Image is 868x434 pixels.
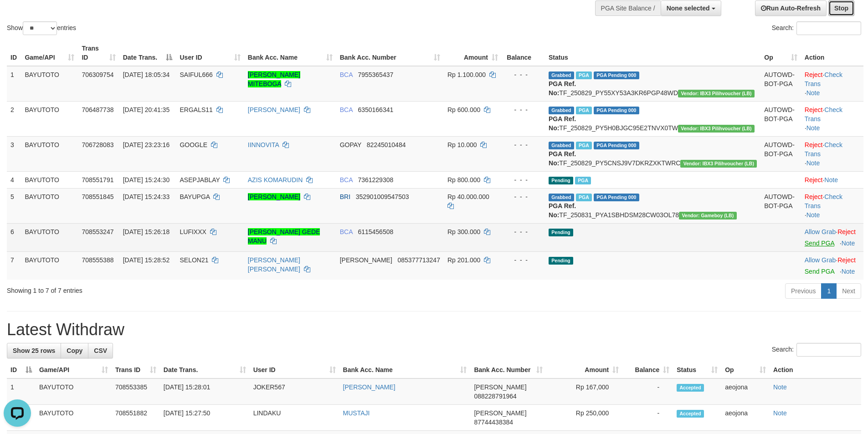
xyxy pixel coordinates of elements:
[837,256,856,264] a: Reject
[7,188,21,223] td: 5
[546,405,622,431] td: Rp 250,000
[112,405,160,431] td: 708551882
[842,240,855,247] a: Note
[801,40,863,66] th: Action
[796,343,861,357] input: Search:
[805,106,842,123] a: Check Trans
[805,256,837,264] span: ·
[505,192,541,201] div: - - -
[339,362,471,378] th: Bank Acc. Name: activate to sort column ascending
[805,71,823,78] a: Reject
[7,136,21,171] td: 3
[94,347,107,354] span: CSV
[575,177,591,184] span: Marked by aeojona
[801,66,863,102] td: · ·
[545,188,760,223] td: TF_250831_PYA1SBHDSM28CW03OL78
[447,256,480,264] span: Rp 201.000
[545,136,760,171] td: TF_250829_PY5CNSJ9V7DKRZXKTWRC
[13,347,55,354] span: Show 25 rows
[7,40,21,66] th: ID
[250,362,339,378] th: User ID: activate to sort column ascending
[36,405,112,431] td: BAYUTOTO
[549,202,576,219] b: PGA Ref. No:
[773,383,787,391] a: Note
[112,362,160,378] th: Trans ID: activate to sort column ascending
[343,409,370,417] a: MUSTAJI
[796,21,861,35] input: Search:
[36,362,112,378] th: Game/API: activate to sort column ascending
[755,0,827,16] a: Run Auto-Refresh
[667,5,710,12] span: None selected
[801,251,863,280] td: ·
[336,40,444,66] th: Bank Acc. Number: activate to sort column ascending
[88,343,113,358] a: CSV
[805,268,834,275] a: Send PGA
[340,141,361,148] span: GOPAY
[447,106,480,113] span: Rp 600.000
[447,228,480,235] span: Rp 300.000
[7,223,21,251] td: 6
[805,141,842,158] a: Check Trans
[21,101,78,136] td: BAYUTOTO
[340,71,353,78] span: BCA
[673,362,721,378] th: Status: activate to sort column ascending
[806,89,820,97] a: Note
[78,40,119,66] th: Trans ID: activate to sort column ascending
[82,228,113,235] span: 708553247
[7,362,36,378] th: ID: activate to sort column descending
[474,419,513,426] span: Copy 87744438384 to clipboard
[837,228,856,235] a: Reject
[661,0,721,16] button: None selected
[549,177,573,184] span: Pending
[801,101,863,136] td: · ·
[123,71,169,78] span: [DATE] 18:05:34
[474,393,516,400] span: Copy 088228791964 to clipboard
[678,125,755,133] span: Vendor URL: https://dashboard.q2checkout.com/secure
[545,66,760,102] td: TF_250829_PY55XY53A3KR6PGP48WD
[358,228,393,235] span: Copy 6115456508 to clipboard
[180,106,212,113] span: ERGALS11
[505,175,541,184] div: - - -
[805,240,834,247] a: Send PGA
[721,405,770,431] td: aeojona
[801,223,863,251] td: ·
[21,66,78,102] td: BAYUTOTO
[447,176,480,184] span: Rp 800.000
[806,159,820,167] a: Note
[180,228,206,235] span: LUFIXXX
[805,228,836,235] a: Allow Grab
[82,141,113,148] span: 706728083
[806,124,820,132] a: Note
[576,194,592,201] span: Marked by aeonazar
[340,193,350,200] span: BRI
[805,106,823,113] a: Reject
[7,343,61,358] a: Show 25 rows
[546,362,622,378] th: Amount: activate to sort column ascending
[470,362,546,378] th: Bank Acc. Number: activate to sort column ascending
[82,256,113,264] span: 708555388
[505,140,541,149] div: - - -
[160,362,250,378] th: Date Trans.: activate to sort column ascending
[123,176,169,184] span: [DATE] 15:24:30
[505,105,541,114] div: - - -
[576,107,592,114] span: Marked by aeojona
[82,71,113,78] span: 706309754
[180,141,207,148] span: GOOGLE
[801,136,863,171] td: · ·
[595,0,661,16] div: PGA Site Balance /
[21,136,78,171] td: BAYUTOTO
[112,378,160,405] td: 708553385
[250,378,339,405] td: JOKER567
[398,256,440,264] span: Copy 085377713247 to clipboard
[447,141,477,148] span: Rp 10.000
[801,171,863,188] td: ·
[82,176,113,184] span: 708551791
[545,101,760,136] td: TF_250829_PY5H0BJGC95E2TNVX0TW
[4,4,31,31] button: Open LiveChat chat widget
[358,71,393,78] span: Copy 7955365437 to clipboard
[545,40,760,66] th: Status
[340,228,353,235] span: BCA
[21,251,78,280] td: BAYUTOTO
[248,176,303,184] a: AZIS KOMARUDIN
[805,193,842,209] a: Check Trans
